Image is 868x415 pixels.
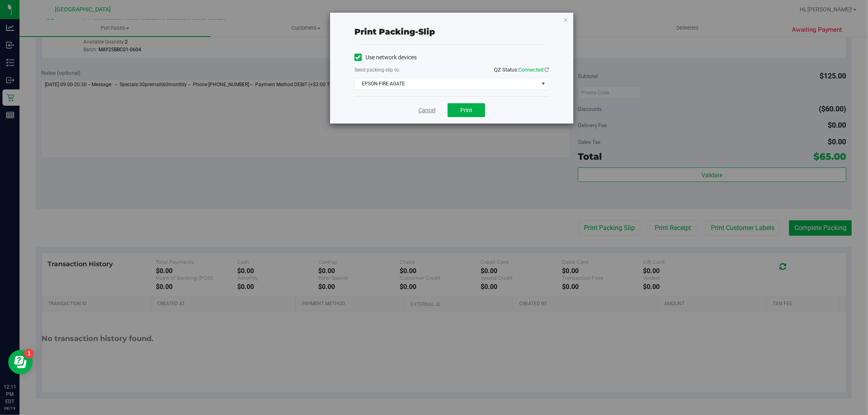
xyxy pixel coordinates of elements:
span: Connected [518,67,543,73]
button: Print [448,103,485,117]
span: EPSON-FIRE-AGATE [355,78,538,89]
label: Use network devices [354,53,417,62]
span: Print packing-slip [354,27,435,37]
span: QZ Status: [494,67,549,73]
a: Cancel [418,106,435,115]
iframe: Resource center [8,350,33,374]
label: Send packing-slip to: [354,66,400,74]
span: select [538,78,549,89]
iframe: Resource center unread badge [24,349,34,359]
span: Print [460,107,472,113]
